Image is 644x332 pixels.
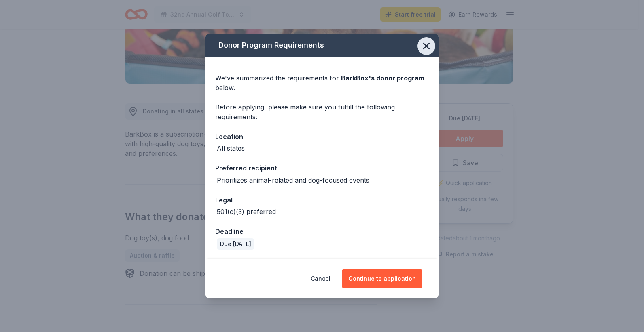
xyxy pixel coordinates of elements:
div: Donor Program Requirements [205,34,439,57]
div: We've summarized the requirements for below. [215,73,429,92]
button: Continue to application [342,269,422,288]
div: 501(c)(3) preferred [217,207,276,216]
div: Preferred recipient [215,163,429,173]
div: Before applying, please make sure you fulfill the following requirements: [215,102,429,122]
div: Deadline [215,226,429,237]
span: BarkBox 's donor program [341,74,424,82]
div: Legal [215,195,429,205]
div: Due [DATE] [217,238,254,250]
div: All states [217,143,245,153]
div: Prioritizes animal-related and dog-focused events [217,175,369,185]
button: Cancel [311,269,330,288]
div: Location [215,131,429,142]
